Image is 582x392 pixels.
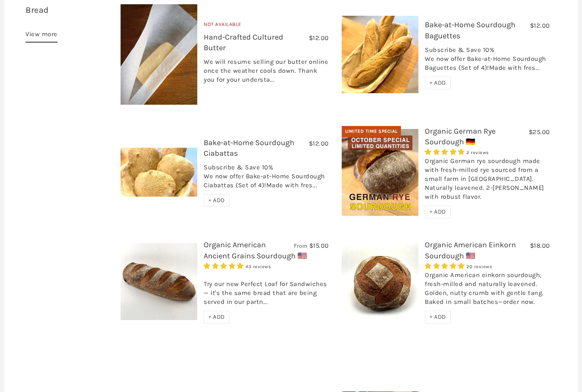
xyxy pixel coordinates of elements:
[429,314,446,321] span: + ADD
[342,129,419,216] img: Organic German Rye Sourdough 🇩🇪
[204,21,328,32] div: Not Available
[309,242,329,250] span: $15.00
[530,22,550,30] span: $12.00
[425,240,516,260] a: Organic American Einkorn Sourdough 🇺🇸
[208,314,225,321] span: + ADD
[425,311,451,324] div: + ADD
[342,126,401,137] div: Limited Time Special
[429,80,446,87] span: + ADD
[26,6,49,15] a: Bread
[467,150,489,156] span: 2 reviews
[425,263,467,270] span: 4.95 stars
[425,149,467,156] span: 5.00 stars
[342,243,419,320] img: Organic American Einkorn Sourdough 🇺🇸
[425,77,451,90] div: + ADD
[294,243,307,250] span: From
[467,264,492,270] span: 20 reviews
[204,271,328,311] div: Try our new Perfect Loaf for Sandwiches — it's the same bread that are being served in our partn...
[425,20,516,40] a: Bake-at-Home Sourdough Baguettes
[245,264,271,270] span: 43 reviews
[530,242,550,250] span: $18.00
[425,157,550,206] div: Organic German rye sourdough made with fresh-milled rye sourced from a small farm in [GEOGRAPHIC_...
[204,163,328,195] div: Subscribe & Save 10% We now offer Bake-at-Home Sourdough Ciabattas (Set of 4)!Made with fres...
[121,5,198,105] img: Hand-Crafted Cultured Butter
[309,34,329,42] span: $12.00
[529,129,550,136] span: $25.00
[204,240,307,260] a: Organic American Ancient Grains Sourdough 🇺🇸
[425,127,496,147] a: Organic German Rye Sourdough 🇩🇪
[425,46,550,77] div: Subscribe & Save 10% We now offer Bake-at-Home Sourdough Baguettes (Set of 4)!Made with fres...
[204,33,283,53] a: Hand-Crafted Cultured Butter
[342,16,419,94] img: Bake-at-Home Sourdough Baguettes
[425,206,451,219] div: + ADD
[425,271,550,311] div: Organic American einkorn sourdough, fresh-milled and naturally leavened. Golden, nutty crumb with...
[204,58,328,89] div: We will resume selling our butter online once the weather cools down. Thank you for your understa...
[204,138,294,158] a: Bake-at-Home Sourdough Ciabattas
[204,195,230,207] div: + ADD
[121,243,198,320] img: Organic American Ancient Grains Sourdough 🇺🇸
[121,148,198,197] img: Bake-at-Home Sourdough Ciabattas
[208,197,225,204] span: + ADD
[26,29,58,43] a: View more
[204,263,245,270] span: 4.93 stars
[26,5,114,29] h3: 14 items
[429,209,446,216] span: + ADD
[204,311,230,324] div: + ADD
[309,140,329,148] span: $12.00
